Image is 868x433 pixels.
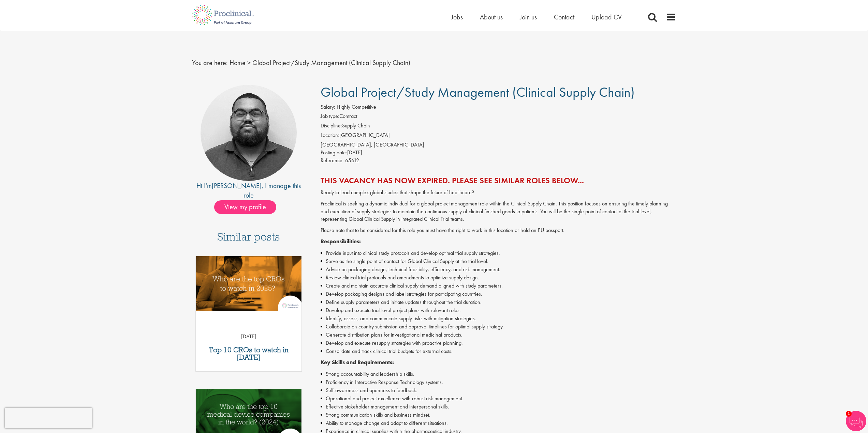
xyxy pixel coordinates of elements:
[554,13,574,21] a: Contact
[321,103,335,111] label: Salary:
[214,200,276,214] span: View my profile
[321,238,361,245] strong: Responsibilities:
[321,249,676,257] li: Provide input into clinical study protocols and develop optimal trial supply strategies.
[321,112,339,120] label: Job type:
[321,378,676,386] li: Proficiency in Interactive Response Technology systems.
[321,331,676,339] li: Generate distribution plans for investigational medicinal products.
[321,189,676,197] p: Ready to lead complex global studies that shape the future of healthcare?
[192,181,306,200] div: Hi I'm , I manage this role
[196,333,302,341] p: [DATE]
[321,411,676,419] li: Strong communication skills and business mindset.
[247,58,251,67] span: >
[321,359,394,366] strong: Key Skills and Requirements:
[480,13,503,21] a: About us
[321,298,676,306] li: Define supply parameters and initiate updates throughout the trial duration.
[321,122,342,130] label: Discipline:
[321,141,676,149] div: [GEOGRAPHIC_DATA], [GEOGRAPHIC_DATA]
[321,339,676,347] li: Develop and execute resupply strategies with proactive planning.
[321,282,676,290] li: Create and maintain accurate clinical supply demand aligned with study parameters.
[321,306,676,314] li: Develop and execute trial-level project plans with relevant roles.
[321,290,676,298] li: Develop packaging designs and label strategies for participating countries.
[321,257,676,265] li: Serve as the single point of contact for Global Clinical Supply at the trial level.
[252,58,410,67] span: Global Project/Study Management (Clinical Supply Chain)
[321,370,676,378] li: Strong accountability and leadership skills.
[230,58,246,67] a: breadcrumb link
[451,13,463,21] a: Jobs
[214,202,283,211] a: View my profile
[321,132,339,139] label: Location:
[321,347,676,355] li: Consolidate and track clinical trial budgets for external costs.
[520,13,537,21] a: Join us
[846,411,852,417] span: 1
[321,132,676,141] li: [GEOGRAPHIC_DATA]
[199,346,298,361] a: Top 10 CROs to watch in [DATE]
[217,231,280,247] h3: Similar posts
[345,157,359,164] span: 65612
[321,314,676,323] li: Identify, assess, and communicate supply risks with mitigation strategies.
[212,181,262,190] a: [PERSON_NAME]
[337,103,376,110] span: Highly Competitive
[321,200,676,223] p: Proclinical is seeking a dynamic individual for a global project management role within the Clini...
[321,274,676,282] li: Review clinical trial protocols and amendments to optimize supply design.
[321,149,676,157] div: [DATE]
[321,395,676,403] li: Operational and project excellence with robust risk management.
[591,13,622,21] a: Upload CV
[321,265,676,274] li: Advise on packaging design, technical feasibility, efficiency, and risk management.
[321,386,676,395] li: Self-awareness and openness to feedback.
[321,157,344,165] label: Reference:
[201,85,297,181] img: imeage of recruiter Ashley Bennett
[321,323,676,331] li: Collaborate on country submission and approval timelines for optimal supply strategy.
[321,122,676,132] li: Supply Chain
[321,149,347,156] span: Posting date:
[5,408,92,428] iframe: reCAPTCHA
[321,112,676,122] li: Contract
[321,176,676,185] h2: This vacancy has now expired. Please see similar roles below...
[321,419,676,427] li: Ability to manage change and adapt to different situations.
[321,227,676,234] p: Please note that to be considered for this role you must have the right to work in this location ...
[192,58,228,67] span: You are here:
[321,83,635,101] span: Global Project/Study Management (Clinical Supply Chain)
[196,256,302,311] img: Top 10 CROs 2025 | Proclinical
[321,403,676,411] li: Effective stakeholder management and interpersonal skills.
[846,411,866,431] img: Chatbot
[196,256,302,316] a: Link to a post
